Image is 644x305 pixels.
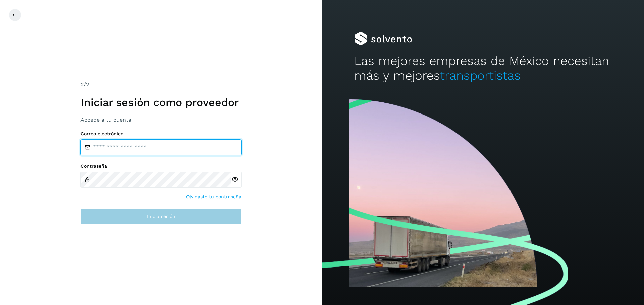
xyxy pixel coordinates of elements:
[80,131,241,137] label: Correo electrónico
[80,163,241,169] label: Contraseña
[80,96,241,109] h1: Iniciar sesión como proveedor
[147,214,175,219] span: Inicia sesión
[80,117,241,123] h3: Accede a tu cuenta
[186,193,241,200] a: Olvidaste tu contraseña
[440,68,521,83] span: transportistas
[80,81,241,89] div: /2
[80,208,241,224] button: Inicia sesión
[354,54,612,83] h2: Las mejores empresas de México necesitan más y mejores
[80,81,84,88] span: 2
